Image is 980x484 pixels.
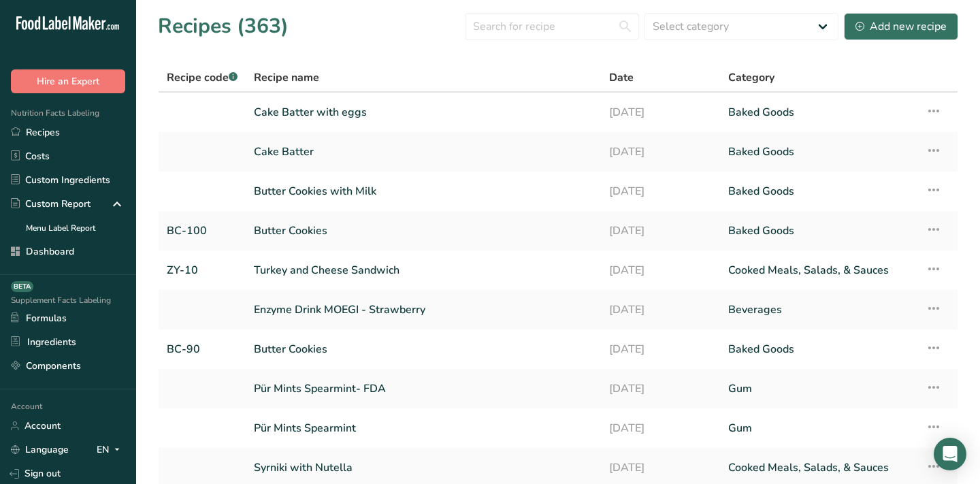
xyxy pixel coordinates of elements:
div: BETA [11,281,33,292]
a: [DATE] [609,335,712,364]
a: Cooked Meals, Salads, & Sauces [728,453,910,482]
div: EN [97,442,125,458]
div: Open Intercom Messenger [934,438,966,470]
a: [DATE] [609,256,712,285]
span: Recipe code [167,70,238,85]
a: Cooked Meals, Salads, & Sauces [728,256,910,285]
a: Gum [728,374,910,403]
a: Baked Goods [728,98,910,127]
a: Gum [728,414,910,442]
a: [DATE] [609,295,712,324]
a: Pür Mints Spearmint- FDA [254,374,593,403]
a: [DATE] [609,414,712,442]
a: Language [11,438,69,462]
button: Hire an Expert [11,69,125,93]
a: [DATE] [609,374,712,403]
h1: Recipes (363) [158,11,289,42]
a: Butter Cookies [254,335,593,364]
span: Category [728,69,774,86]
a: Baked Goods [728,216,910,245]
a: Baked Goods [728,177,910,206]
a: Pür Mints Spearmint [254,414,593,442]
a: [DATE] [609,177,712,206]
a: Cake Batter [254,138,593,166]
a: Butter Cookies with Milk [254,177,593,206]
a: Butter Cookies [254,216,593,245]
a: [DATE] [609,216,712,245]
a: BC-90 [167,335,238,364]
a: Beverages [728,295,910,324]
div: Add new recipe [855,18,947,35]
div: Custom Report [11,197,91,211]
a: Baked Goods [728,335,910,364]
a: [DATE] [609,98,712,127]
a: [DATE] [609,453,712,482]
button: Add new recipe [844,13,958,40]
a: Turkey and Cheese Sandwich [254,256,593,285]
a: BC-100 [167,216,238,245]
span: Date [609,69,634,86]
a: Enzyme Drink MOEGI - Strawberry [254,295,593,324]
a: ZY-10 [167,256,238,285]
a: Syrniki with Nutella [254,453,593,482]
a: Baked Goods [728,138,910,166]
a: Cake Batter with eggs [254,98,593,127]
a: [DATE] [609,138,712,166]
span: Recipe name [254,69,319,86]
input: Search for recipe [465,13,639,40]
